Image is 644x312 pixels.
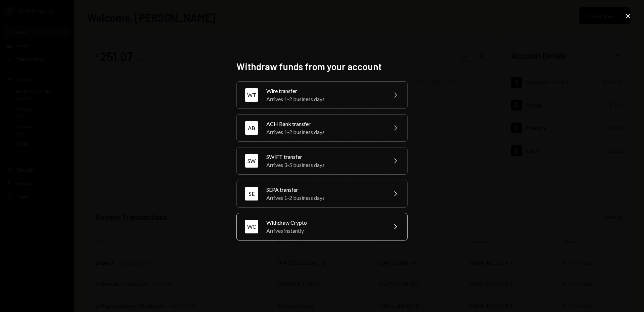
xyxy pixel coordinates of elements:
div: Arrives 1-2 business days [266,194,383,202]
div: WT [245,88,258,102]
div: Withdraw Crypto [266,219,383,227]
button: SWSWIFT transferArrives 3-5 business days [236,147,408,175]
button: ABACH Bank transferArrives 1-2 business days [236,114,408,142]
div: SW [245,154,258,168]
button: SESEPA transferArrives 1-2 business days [236,180,408,208]
div: ACH Bank transfer [266,120,383,128]
button: WCWithdraw CryptoArrives instantly [236,213,408,240]
div: Wire transfer [266,87,383,95]
div: WC [245,220,258,233]
h2: Withdraw funds from your account [236,60,408,73]
div: Arrives 1-2 business days [266,95,383,103]
div: SWIFT transfer [266,153,383,161]
div: Arrives instantly [266,227,383,235]
div: SEPA transfer [266,186,383,194]
div: Arrives 3-5 business days [266,161,383,169]
button: WTWire transferArrives 1-2 business days [236,81,408,109]
div: AB [245,121,258,135]
div: SE [245,187,258,200]
div: Arrives 1-2 business days [266,128,383,136]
